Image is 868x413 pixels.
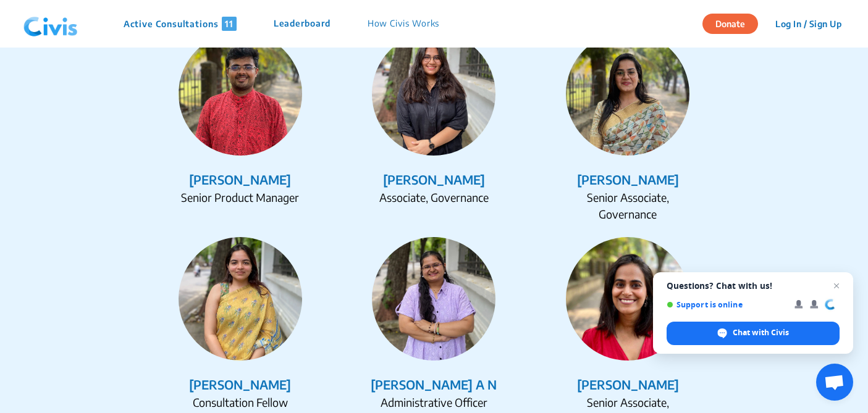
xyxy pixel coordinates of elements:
[19,6,83,43] img: navlogo.png
[667,322,840,345] div: Chat with Civis
[342,32,526,222] a: Gargi Surana[PERSON_NAME]Associate, Governance
[148,170,332,189] div: [PERSON_NAME]
[179,394,302,411] div: Consultation Fellow
[536,375,720,394] div: [PERSON_NAME]
[829,278,844,293] span: Close chat
[566,32,689,156] img: Hetvi Chheda
[733,327,789,338] span: Chat with Civis
[222,17,237,31] span: 11
[566,237,689,361] img: Vagda Galhotra
[148,32,332,222] a: Atharva Joshi[PERSON_NAME]Senior Product Manager
[342,375,526,394] div: [PERSON_NAME] A N
[179,189,302,206] div: Senior Product Manager
[536,170,720,189] div: [PERSON_NAME]
[667,300,786,309] span: Support is online
[124,17,237,31] p: Active Consultations
[148,375,332,394] div: [PERSON_NAME]
[667,281,840,291] span: Questions? Chat with us!
[274,17,331,31] p: Leaderboard
[702,17,767,29] a: Donate
[816,364,853,401] div: Open chat
[368,17,440,31] p: How Civis Works
[536,32,720,222] a: Hetvi Chheda[PERSON_NAME]Senior Associate, Governance
[372,32,495,156] img: Gargi Surana
[372,189,495,206] div: Associate, Governance
[372,394,495,411] div: Administrative Officer
[372,237,495,361] img: Swetha A N
[767,14,849,33] button: Log In / Sign Up
[702,14,758,34] button: Donate
[179,32,302,156] img: Atharva Joshi
[566,189,689,222] div: Senior Associate, Governance
[342,170,526,189] div: [PERSON_NAME]
[179,237,302,361] img: Sukirat Kaur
